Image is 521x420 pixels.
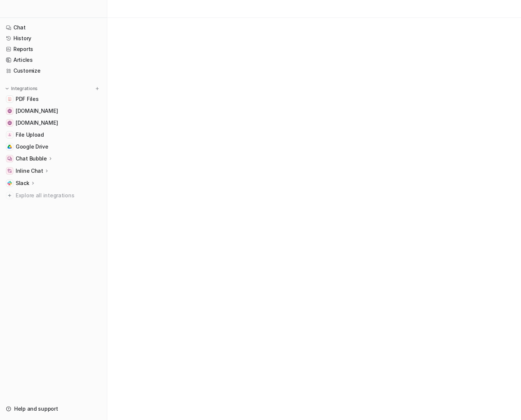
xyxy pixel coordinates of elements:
[3,94,104,104] a: PDF FilesPDF Files
[3,404,104,414] a: Help and support
[16,131,44,139] span: File Upload
[3,44,104,54] a: Reports
[16,95,38,103] span: PDF Files
[3,66,104,76] a: Customize
[16,190,101,201] span: Explore all integrations
[7,97,12,101] img: PDF Files
[3,106,104,116] a: developers.bitgo.com[DOMAIN_NAME]
[3,85,40,92] button: Integrations
[16,119,58,127] span: [DOMAIN_NAME]
[16,155,47,162] p: Chat Bubble
[3,118,104,128] a: www.bitgo.com[DOMAIN_NAME]
[16,143,48,150] span: Google Drive
[3,190,104,201] a: Explore all integrations
[3,130,104,140] a: File UploadFile Upload
[3,55,104,65] a: Articles
[7,144,12,149] img: Google Drive
[7,133,12,137] img: File Upload
[16,107,58,115] span: [DOMAIN_NAME]
[7,121,12,125] img: www.bitgo.com
[3,33,104,44] a: History
[7,109,12,113] img: developers.bitgo.com
[7,156,12,161] img: Chat Bubble
[3,22,104,33] a: Chat
[16,167,43,175] p: Inline Chat
[16,179,29,187] p: Slack
[95,86,100,91] img: menu_add.svg
[4,86,10,91] img: expand menu
[7,181,12,185] img: Slack
[3,141,104,152] a: Google DriveGoogle Drive
[11,86,38,92] p: Integrations
[6,192,13,199] img: explore all integrations
[7,169,12,173] img: Inline Chat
